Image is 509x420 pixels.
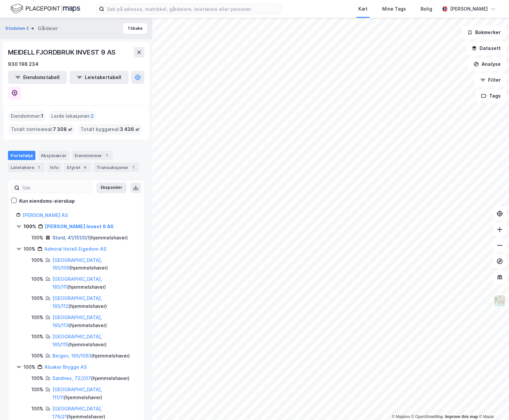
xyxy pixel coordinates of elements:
[52,352,130,360] div: ( hjemmelshaver )
[31,352,43,360] div: 100%
[104,4,281,14] input: Søk på adresse, matrikkel, gårdeiere, leietakere eller personer
[38,24,58,32] div: Gårdeier
[5,25,30,32] button: Studalen 2
[23,212,68,218] a: [PERSON_NAME] AS
[72,151,113,160] div: Eiendommer
[91,112,94,120] span: 2
[70,71,128,84] button: Leietakertabell
[493,295,506,307] img: Z
[31,405,43,413] div: 100%
[382,5,406,13] div: Mine Tags
[31,234,43,242] div: 100%
[31,333,43,341] div: 100%
[19,197,75,205] div: Kun eiendoms-eierskap
[41,112,43,120] span: 1
[49,111,96,121] div: Leide lokasjoner :
[52,295,102,309] a: [GEOGRAPHIC_DATA], 165/112
[52,314,136,329] div: ( hjemmelshaver )
[38,151,69,160] div: Aksjonærer
[24,245,35,253] div: 100%
[82,164,88,171] div: 4
[31,256,43,264] div: 100%
[8,47,117,58] div: MEIDELL FJORDBRUK INVEST 9 AS
[24,363,35,371] div: 100%
[35,164,42,171] div: 1
[52,406,102,419] a: [GEOGRAPHIC_DATA], 176/21
[47,163,61,172] div: Info
[476,89,506,103] button: Tags
[52,387,102,400] a: [GEOGRAPHIC_DATA], 111/11
[52,353,91,358] a: Bergen, 165/1093
[96,183,127,193] button: Ekspander
[120,125,140,133] span: 3 436 ㎡
[64,163,91,172] div: Styret
[8,111,46,121] div: Eiendommer :
[123,23,147,34] button: Tilbake
[24,223,36,231] div: 100%
[31,294,43,302] div: 100%
[358,5,368,13] div: Kart
[31,314,43,321] div: 100%
[20,183,92,193] input: Søk
[52,294,136,310] div: ( hjemmelshaver )
[450,5,488,13] div: [PERSON_NAME]
[52,276,102,290] a: [GEOGRAPHIC_DATA], 165/111
[468,58,506,71] button: Analyse
[52,257,102,271] a: [GEOGRAPHIC_DATA], 165/109
[52,235,89,240] a: Stord, 41/151/0/1
[8,163,45,172] div: Leietakere
[52,275,136,291] div: ( hjemmelshaver )
[52,334,102,347] a: [GEOGRAPHIC_DATA], 165/115
[475,73,506,87] button: Filter
[52,256,136,272] div: ( hjemmelshaver )
[52,234,128,242] div: ( hjemmelshaver )
[421,5,432,13] div: Bolig
[52,333,136,349] div: ( hjemmelshaver )
[31,386,43,394] div: 100%
[31,275,43,283] div: 100%
[52,375,91,381] a: Sandnes, 72/207
[8,60,38,68] div: 930 198 234
[44,364,87,370] a: Alsaker Brygge AS
[8,151,35,160] div: Portefølje
[11,3,80,15] img: logo.f888ab2527a4732fd821a326f86c7f29.svg
[476,388,509,420] div: Kontrollprogram for chat
[78,124,142,135] div: Totalt byggareal :
[411,414,443,419] a: OpenStreetMap
[445,414,478,419] a: Improve this map
[53,125,73,133] span: 7 308 ㎡
[44,246,106,252] a: Admiral Hotell Eigedom AS
[52,386,136,401] div: ( hjemmelshaver )
[462,26,506,39] button: Bokmerker
[8,124,75,135] div: Totalt tomteareal :
[94,163,139,172] div: Transaksjoner
[52,315,102,328] a: [GEOGRAPHIC_DATA], 165/113
[45,224,114,229] a: [PERSON_NAME] Invest 9 AS
[103,152,110,159] div: 1
[392,414,410,419] a: Mapbox
[130,164,136,171] div: 1
[8,71,67,84] button: Eiendomstabell
[52,374,129,382] div: ( hjemmelshaver )
[466,42,506,55] button: Datasett
[476,388,509,420] iframe: Chat Widget
[31,374,43,382] div: 100%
